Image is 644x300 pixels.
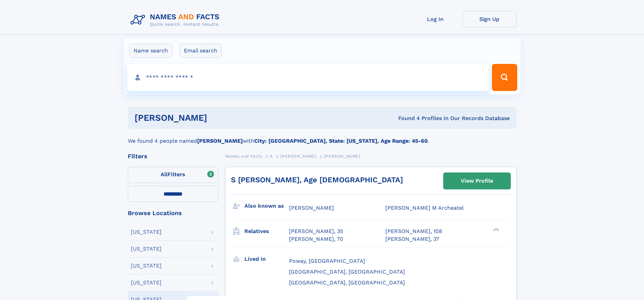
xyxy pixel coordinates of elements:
[129,44,172,58] label: Name search
[244,226,289,237] h3: Relatives
[385,228,442,235] a: [PERSON_NAME], 108
[128,167,218,183] label: Filters
[289,279,405,286] span: [GEOGRAPHIC_DATA], [GEOGRAPHIC_DATA]
[128,11,225,29] img: Logo Names and Facts
[180,44,222,58] label: Email search
[270,154,273,159] span: A
[289,205,334,211] span: [PERSON_NAME]
[131,246,162,252] div: [US_STATE]
[197,138,243,144] b: [PERSON_NAME]
[444,173,510,189] a: View Profile
[127,64,489,91] input: search input
[385,205,464,211] span: [PERSON_NAME] M Archeatel
[408,11,462,27] a: Log In
[289,269,405,275] span: [GEOGRAPHIC_DATA], [GEOGRAPHIC_DATA]
[385,235,439,243] a: [PERSON_NAME], 37
[135,114,303,122] h1: [PERSON_NAME]
[161,171,168,178] span: All
[492,64,517,91] button: Search Button
[461,173,493,189] div: View Profile
[128,129,517,145] div: We found 4 people named with .
[289,228,343,235] a: [PERSON_NAME], 35
[280,152,316,160] a: [PERSON_NAME]
[270,152,273,160] a: A
[131,229,162,235] div: [US_STATE]
[225,152,262,160] a: Names and Facts
[303,115,510,122] div: Found 4 Profiles In Our Records Database
[244,253,289,265] h3: Lived in
[462,11,517,27] a: Sign Up
[131,280,162,285] div: [US_STATE]
[492,228,500,232] div: ❯
[324,154,360,159] span: [PERSON_NAME]
[280,154,316,159] span: [PERSON_NAME]
[131,263,162,269] div: [US_STATE]
[254,138,428,144] b: City: [GEOGRAPHIC_DATA], State: [US_STATE], Age Range: 45-60
[128,210,218,216] div: Browse Locations
[231,176,403,184] a: S [PERSON_NAME], Age [DEMOGRAPHIC_DATA]
[289,235,343,243] a: [PERSON_NAME], 70
[244,200,289,212] h3: Also known as
[128,153,218,159] div: Filters
[289,258,365,264] span: Poway, [GEOGRAPHIC_DATA]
